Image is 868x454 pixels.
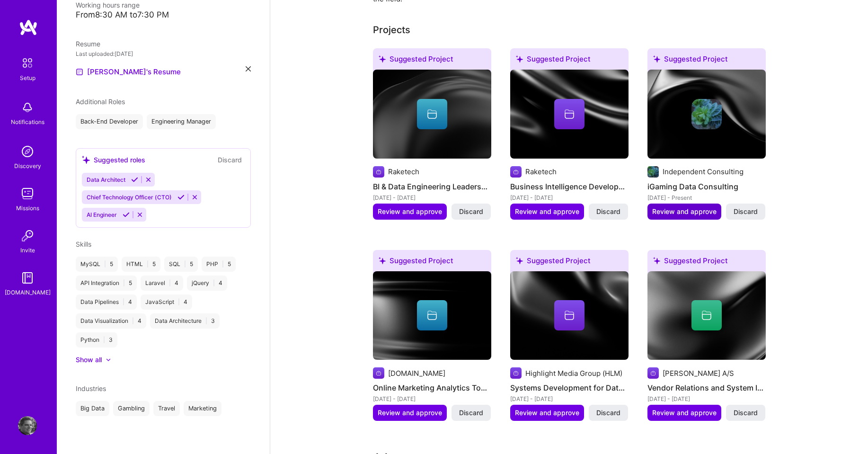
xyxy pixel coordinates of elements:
button: Discard [452,204,491,220]
img: guide book [18,268,37,287]
div: Travel [153,401,180,416]
button: Discard [452,405,491,421]
div: [DATE] - [DATE] [373,193,491,203]
div: Suggested Project [510,250,629,275]
span: Data Architect [87,176,125,183]
div: Raketech [388,167,419,177]
span: Discard [459,207,483,216]
button: Discard [589,204,628,220]
div: [DOMAIN_NAME] [388,368,445,378]
img: setup [18,53,37,73]
i: Reject [145,176,152,183]
i: Accept [177,194,185,201]
i: icon SuggestedTeams [82,156,90,164]
div: PHP 5 [202,257,236,272]
img: cover [510,271,629,360]
img: bell [18,98,37,117]
span: Discard [734,207,758,216]
div: Suggested Project [647,48,766,73]
i: icon SuggestedTeams [379,55,386,62]
span: Discard [596,408,620,418]
span: | [213,279,215,287]
div: Discovery [14,161,41,171]
div: Highlight Media Group (HLM) [525,368,622,378]
button: Review and approve [373,204,447,220]
h4: BI & Data Engineering Leadership [373,180,491,193]
span: | [147,260,149,268]
div: Marketing [184,401,221,416]
img: Company logo [647,367,659,379]
div: jQuery 4 [187,276,227,291]
button: Review and approve [510,405,584,421]
span: | [178,298,180,306]
div: SQL 5 [164,257,198,272]
span: Review and approve [378,207,442,216]
div: Gambling [113,401,150,416]
span: Working hours range [76,1,140,9]
span: | [205,317,207,325]
div: Suggested Project [373,48,491,73]
i: icon SuggestedTeams [516,257,523,264]
span: Chief Technology Officer (CTO) [87,194,172,201]
h4: Vendor Relations and System Integration [647,382,766,394]
span: | [104,260,106,268]
i: Reject [136,211,143,218]
span: | [103,336,105,344]
img: Invite [18,226,37,245]
h4: Online Marketing Analytics Tools [373,382,491,394]
div: Suggested roles [82,155,145,165]
div: Back-End Developer [76,114,143,129]
span: Review and approve [652,408,717,418]
img: cover [373,70,491,159]
div: Invite [20,245,35,255]
div: Notifications [11,117,44,127]
img: Company logo [373,367,384,379]
span: Skills [76,240,91,248]
div: [DATE] - [DATE] [373,394,491,404]
i: Reject [191,194,198,201]
span: Industries [76,384,106,392]
a: User Avatar [16,416,39,435]
img: Company logo [373,166,384,178]
div: [DATE] - [DATE] [510,394,629,404]
img: Company logo [510,367,522,379]
span: | [123,298,124,306]
i: icon SuggestedTeams [379,257,386,264]
div: Python 3 [76,332,117,347]
div: [DATE] - Present [647,193,766,203]
h4: iGaming Data Consulting [647,180,766,193]
div: From 8:30 AM to 7:30 PM [76,10,251,20]
span: Review and approve [378,408,442,418]
span: Review and approve [515,408,579,418]
div: Raketech [525,167,557,177]
div: Missions [16,203,39,213]
button: Discard [589,405,628,421]
img: Company logo [647,166,659,178]
i: icon SuggestedTeams [653,55,660,62]
div: Suggested Project [373,250,491,275]
div: Data Visualization 4 [76,313,146,329]
div: Show all [76,355,102,365]
button: Discard [726,405,765,421]
img: logo [19,19,38,36]
h4: Business Intelligence Development [510,180,629,193]
div: Suggested Project [510,48,629,73]
button: Review and approve [510,204,584,220]
div: Engineering Manager [147,114,216,129]
div: Last uploaded: [DATE] [76,49,251,59]
span: | [184,260,186,268]
i: Accept [123,211,130,218]
img: cover [647,271,766,360]
div: Big Data [76,401,109,416]
span: Discard [459,408,483,418]
img: teamwork [18,184,37,203]
img: cover [510,70,629,159]
i: icon SuggestedTeams [653,257,660,264]
div: Projects [373,23,410,37]
h4: Systems Development for Data and Finance [510,382,629,394]
img: Resume [76,68,83,76]
span: | [132,317,134,325]
div: MySQL 5 [76,257,118,272]
button: Review and approve [373,405,447,421]
span: | [222,260,224,268]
